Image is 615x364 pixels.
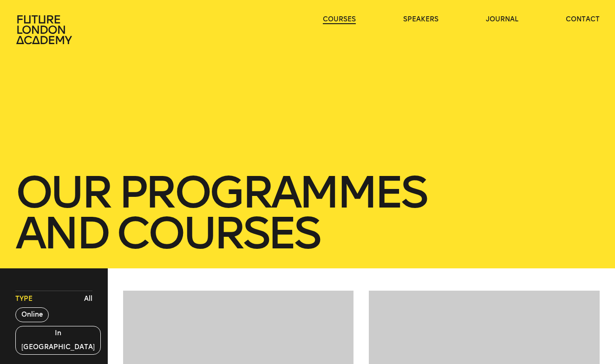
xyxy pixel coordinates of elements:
a: courses [323,15,356,24]
span: Type [15,294,33,304]
a: journal [486,15,518,24]
button: All [82,292,95,306]
a: contact [566,15,600,24]
button: Online [15,307,49,322]
button: In [GEOGRAPHIC_DATA] [15,326,101,355]
a: speakers [403,15,438,24]
h1: our Programmes and courses [15,172,600,253]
